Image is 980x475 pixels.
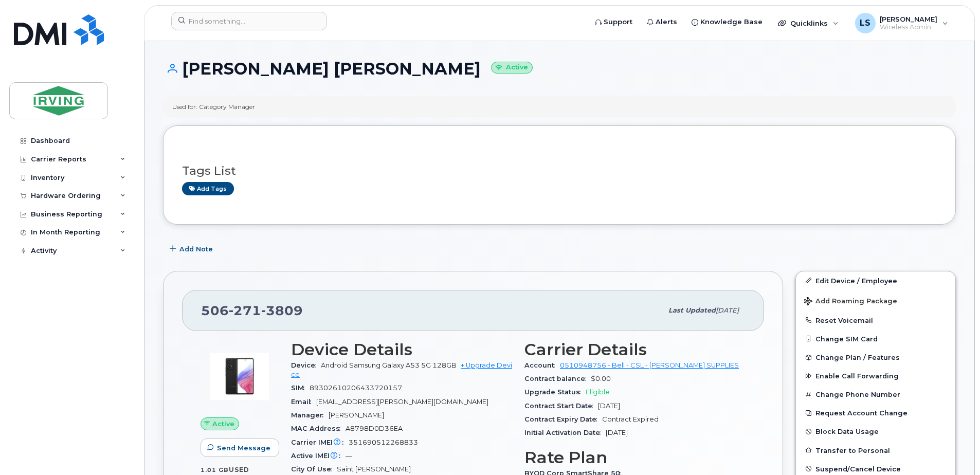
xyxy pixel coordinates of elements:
[182,165,937,177] h3: Tags List
[804,297,897,307] span: Add Roaming Package
[796,330,955,348] button: Change SIM Card
[321,361,457,369] span: Android Samsung Galaxy A53 5G 128GB
[591,375,611,382] span: $0.00
[796,404,955,422] button: Request Account Change
[182,182,234,195] a: Add tags
[349,439,418,446] span: 351690512268833
[668,306,716,314] span: Last updated
[291,452,346,460] span: Active IMEI
[217,443,270,453] span: Send Message
[606,429,628,436] span: [DATE]
[524,402,598,410] span: Contract Start Date
[172,102,255,111] div: Used for: Category Manager
[602,415,659,423] span: Contract Expired
[586,388,610,396] span: Eligible
[796,311,955,330] button: Reset Voicemail
[229,303,261,318] span: 271
[796,348,955,367] button: Change Plan / Features
[291,465,337,473] span: City Of Use
[796,290,955,311] button: Add Roaming Package
[524,340,746,359] h3: Carrier Details
[179,244,213,254] span: Add Note
[346,452,352,460] span: —
[598,402,620,410] span: [DATE]
[524,361,560,369] span: Account
[261,303,303,318] span: 3809
[524,448,746,467] h3: Rate Plan
[310,384,402,392] span: 89302610206433720157
[524,388,586,396] span: Upgrade Status
[815,354,900,361] span: Change Plan / Features
[291,398,316,406] span: Email
[201,466,229,473] span: 1.01 GB
[163,60,956,78] h1: [PERSON_NAME] [PERSON_NAME]
[524,375,591,382] span: Contract balance
[491,62,533,74] small: Active
[329,411,384,419] span: [PERSON_NAME]
[163,240,222,259] button: Add Note
[560,361,739,369] a: 0510948756 - Bell - CSL - [PERSON_NAME] SUPPLIES
[815,372,899,380] span: Enable Call Forwarding
[212,419,234,429] span: Active
[316,398,488,406] span: [EMAIL_ADDRESS][PERSON_NAME][DOMAIN_NAME]
[796,422,955,441] button: Block Data Usage
[796,271,955,290] a: Edit Device / Employee
[209,345,270,407] img: image20231002-3703462-kjv75p.jpeg
[524,415,602,423] span: Contract Expiry Date
[229,466,249,473] span: used
[346,425,403,432] span: A8798D0D36EA
[291,384,310,392] span: SIM
[796,441,955,460] button: Transfer to Personal
[716,306,739,314] span: [DATE]
[291,425,346,432] span: MAC Address
[201,303,303,318] span: 506
[815,465,901,472] span: Suspend/Cancel Device
[337,465,411,473] span: Saint [PERSON_NAME]
[201,439,279,457] button: Send Message
[291,411,329,419] span: Manager
[291,340,512,359] h3: Device Details
[796,367,955,385] button: Enable Call Forwarding
[524,429,606,436] span: Initial Activation Date
[291,361,321,369] span: Device
[796,385,955,404] button: Change Phone Number
[291,439,349,446] span: Carrier IMEI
